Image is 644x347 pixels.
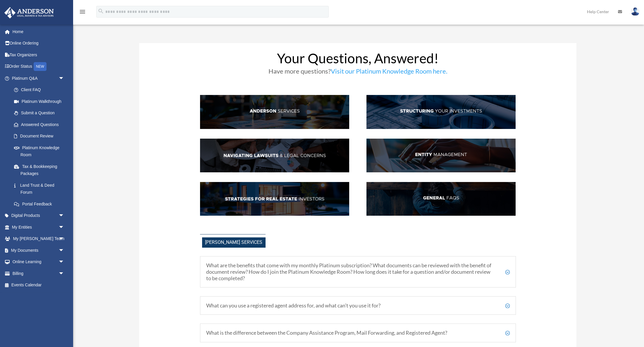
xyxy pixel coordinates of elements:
h5: What is the difference between the Company Assistance Program, Mail Forwarding, and Registered Ag... [206,330,510,336]
span: arrow_drop_down [58,233,70,245]
a: Client FAQ [8,84,70,96]
a: My [PERSON_NAME] Teamarrow_drop_down [4,233,73,245]
a: Answered Questions [8,119,73,130]
a: Online Ordering [4,38,73,49]
a: Billingarrow_drop_down [4,268,73,279]
img: StructInv_hdr [366,95,516,129]
img: GenFAQ_hdr [366,182,516,216]
a: Order StatusNEW [4,61,73,73]
a: menu [79,10,86,15]
a: Events Calendar [4,279,73,291]
span: [PERSON_NAME] Services [202,237,266,248]
span: arrow_drop_down [58,256,70,268]
img: EntManag_hdr [366,139,516,173]
a: Visit our Platinum Knowledge Room here. [331,67,447,78]
div: NEW [34,62,47,71]
img: AndServ_hdr [200,95,349,129]
h5: What are the benefits that come with my monthly Platinum subscription? What documents can be revi... [206,262,510,281]
a: Document Review [8,130,73,142]
span: arrow_drop_down [58,72,70,84]
a: Submit a Question [8,107,73,119]
a: Online Learningarrow_drop_down [4,256,73,268]
i: search [98,8,104,14]
a: Land Trust & Deed Forum [8,179,73,198]
a: My Entitiesarrow_drop_down [4,221,73,233]
span: arrow_drop_down [58,210,70,222]
i: menu [79,8,86,15]
a: My Documentsarrow_drop_down [4,244,73,256]
h3: Have more questions? [200,68,516,77]
h1: Your Questions, Answered! [200,52,516,68]
img: NavLaw_hdr [200,139,349,173]
span: arrow_drop_down [58,268,70,280]
a: Platinum Q&Aarrow_drop_down [4,72,73,84]
a: Home [4,26,73,38]
span: arrow_drop_down [58,221,70,233]
img: StratsRE_hdr [200,182,349,216]
span: arrow_drop_down [58,244,70,256]
a: Platinum Knowledge Room [8,142,73,161]
a: Portal Feedback [8,198,73,210]
a: Tax & Bookkeeping Packages [8,161,73,179]
img: Anderson Advisors Platinum Portal [3,7,56,18]
a: Tax Organizers [4,49,73,61]
h5: What can you use a registered agent address for, and what can’t you use it for? [206,302,510,309]
img: User Pic [631,7,640,16]
a: Digital Productsarrow_drop_down [4,210,73,222]
a: Platinum Walkthrough [8,96,73,107]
